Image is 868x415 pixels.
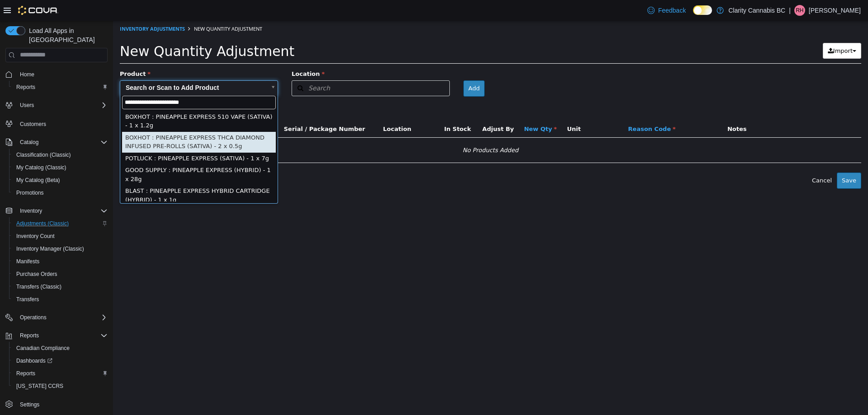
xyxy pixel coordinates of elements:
a: Dashboards [9,354,111,367]
button: Inventory Count [9,230,111,242]
span: Transfers [13,294,108,305]
button: Reports [9,81,111,93]
span: Transfers (Classic) [13,281,108,292]
span: Inventory [20,207,42,214]
span: Classification (Classic) [13,149,108,160]
span: Reports [16,84,35,91]
button: Transfers (Classic) [9,280,111,293]
button: Operations [2,311,111,324]
button: Operations [16,312,50,323]
span: My Catalog (Beta) [13,175,108,186]
button: Customers [2,117,111,130]
span: Users [16,100,108,111]
span: Transfers [16,296,39,303]
a: My Catalog (Beta) [13,175,64,186]
span: Operations [20,314,47,321]
span: Classification (Classic) [16,151,71,159]
div: BOXHOT : PINEAPPLE EXPRESS 510 VAPE (SATIVA) - 1 x 1.2g [9,90,163,111]
button: Adjustments (Classic) [9,217,111,230]
span: Purchase Orders [13,269,108,280]
button: Manifests [9,255,111,268]
a: Promotions [13,187,47,198]
button: Purchase Orders [9,268,111,280]
span: RH [796,5,803,16]
span: Reports [13,368,108,379]
a: Inventory Count [13,231,58,242]
button: Catalog [2,136,111,149]
a: Canadian Compliance [13,343,73,354]
a: Manifests [13,256,43,267]
button: Users [2,99,111,112]
span: Operations [16,312,108,323]
span: Canadian Compliance [13,343,108,354]
span: Manifests [16,258,39,265]
p: [PERSON_NAME] [809,5,861,16]
span: My Catalog (Classic) [16,164,66,171]
span: [US_STATE] CCRS [16,382,63,390]
a: Customers [16,119,50,130]
span: Home [16,69,108,80]
span: Adjustments (Classic) [13,218,108,229]
span: Catalog [20,139,38,146]
a: Purchase Orders [13,269,61,280]
input: Dark Mode [693,5,712,15]
div: POTLUCK : PINEAPPLE EXPRESS (SATIVA) - 1 x 7g [9,132,163,144]
span: Catalog [16,137,108,148]
span: Settings [16,399,108,410]
button: Inventory [16,205,46,216]
span: Reports [16,330,108,341]
a: Feedback [644,1,689,19]
span: Washington CCRS [13,381,108,392]
span: Canadian Compliance [16,345,70,352]
span: Inventory Manager (Classic) [16,245,84,252]
span: My Catalog (Classic) [13,162,108,173]
button: Users [16,100,38,111]
img: Cova [18,6,58,15]
button: Settings [2,398,111,411]
span: Inventory Count [13,231,108,242]
a: Transfers (Classic) [13,281,65,292]
button: My Catalog (Classic) [9,161,111,174]
a: Reports [13,82,39,93]
button: Promotions [9,187,111,199]
div: BOXHOT : PINEAPPLE EXPRESS THCA DIAMOND INFUSED PRE-ROLLS (SATIVA) - 2 x 0.5g [9,111,163,132]
a: Inventory Manager (Classic) [13,243,88,254]
a: Classification (Classic) [13,149,75,160]
span: Customers [20,121,46,128]
span: Reports [20,332,39,339]
button: Reports [9,367,111,380]
span: Feedback [658,6,686,15]
span: My Catalog (Beta) [16,177,60,184]
button: Inventory Manager (Classic) [9,242,111,255]
span: Users [20,102,34,109]
a: Dashboards [13,355,56,366]
button: Transfers [9,293,111,306]
span: Home [20,71,34,78]
button: Classification (Classic) [9,149,111,161]
span: Reports [13,82,108,93]
span: Customers [16,118,108,129]
button: Inventory [2,205,111,217]
div: GOOD SUPPLY : PINEAPPLE EXPRESS (HYBRID) - 1 x 28g [9,144,163,164]
button: [US_STATE] CCRS [9,380,111,392]
a: Home [16,69,38,80]
a: Adjustments (Classic) [13,218,72,229]
button: Reports [16,330,42,341]
span: Settings [20,401,39,408]
span: Transfers (Classic) [16,283,61,290]
p: | [789,5,791,16]
span: Dark Mode [693,15,693,15]
span: Dashboards [16,357,52,364]
button: Reports [2,329,111,342]
span: Load All Apps in [GEOGRAPHIC_DATA] [25,26,108,44]
a: [US_STATE] CCRS [13,381,67,392]
span: Inventory Count [16,233,55,240]
div: Raymond Hill [794,5,805,16]
span: Manifests [13,256,108,267]
span: Inventory Manager (Classic) [13,243,108,254]
div: BLAST : PINEAPPLE EXPRESS HYBRID CARTRIDGE (HYBRID) - 1 x 1g [9,164,163,185]
span: Promotions [16,189,44,196]
button: My Catalog (Beta) [9,174,111,187]
span: Promotions [13,187,108,198]
span: Inventory [16,205,108,216]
